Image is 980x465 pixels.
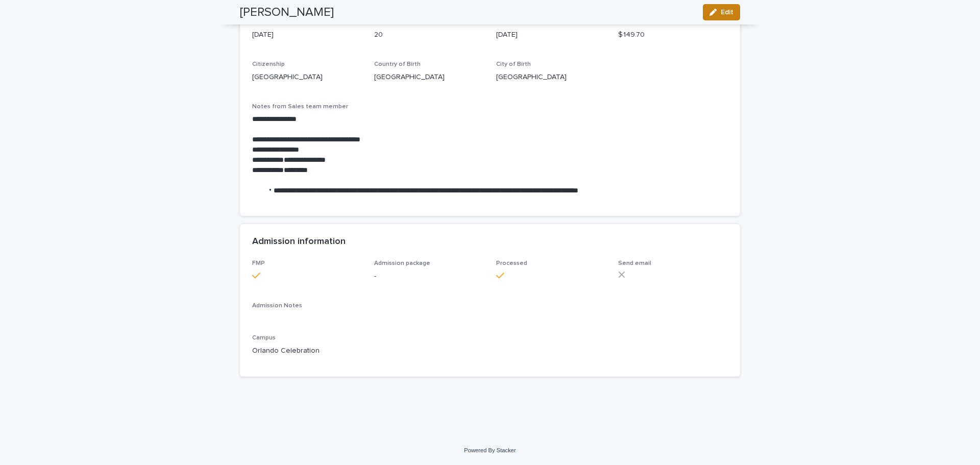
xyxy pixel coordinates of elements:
h2: Admission information [252,236,346,248]
span: Tuition per week [618,19,667,25]
p: [DATE] [496,30,606,40]
span: Class Start date [252,19,299,25]
span: Admission package [374,260,430,266]
span: Campus [252,335,276,341]
button: Edit [703,4,740,20]
p: [GEOGRAPHIC_DATA] [374,72,484,83]
span: City of Birth [496,61,531,67]
span: Processed [496,260,527,266]
span: # of Weeks [374,19,407,25]
span: Notes from Sales team member [252,104,348,110]
span: Send email [618,260,651,266]
span: Country of Birth [374,61,421,67]
p: $ 149.70 [618,30,728,40]
p: [GEOGRAPHIC_DATA] [496,72,606,83]
span: Citizenship [252,61,285,67]
p: [GEOGRAPHIC_DATA] [252,72,362,83]
a: Powered By Stacker [464,447,516,453]
h2: [PERSON_NAME] [240,5,334,20]
span: FMP [252,260,265,266]
span: Class end date [496,19,540,25]
span: Edit [721,9,733,16]
p: [DATE] [252,30,362,40]
p: Orlando Celebration [252,346,362,356]
p: - [374,271,484,282]
p: 20 [374,30,484,40]
span: Admission Notes [252,303,302,309]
